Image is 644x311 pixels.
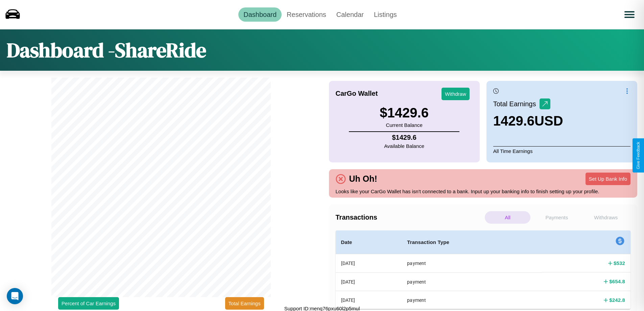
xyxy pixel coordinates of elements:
p: Current Balance [380,120,429,130]
p: Looks like your CarGo Wallet has isn't connected to a bank. Input up your banking info to finish ... [336,187,631,196]
p: Payments [534,211,579,224]
div: Open Intercom Messenger [7,288,23,304]
h4: Transactions [336,214,483,221]
th: [DATE] [336,291,402,309]
h4: $ 1429.6 [384,134,424,141]
h1: Dashboard - ShareRide [7,36,206,64]
button: Percent of Car Earnings [58,297,119,310]
a: Reservations [282,7,331,22]
table: simple table [336,230,631,309]
p: All [485,211,530,224]
p: All Time Earnings [493,146,630,156]
h4: Date [341,238,397,246]
h4: Uh Oh! [346,174,381,184]
button: Open menu [620,5,639,24]
button: Set Up Bank Info [586,173,630,185]
th: payment [402,254,542,273]
th: payment [402,291,542,309]
button: Withdraw [442,88,470,100]
button: Total Earnings [225,297,264,310]
th: payment [402,272,542,291]
h3: 1429.6 USD [493,113,563,129]
h4: $ 654.8 [609,278,625,285]
h4: $ 242.8 [609,296,625,304]
h4: CarGo Wallet [336,90,378,97]
p: Available Balance [384,141,424,151]
a: Calendar [331,7,369,22]
h4: Transaction Type [407,238,536,246]
h4: $ 532 [614,260,625,267]
a: Listings [369,7,402,22]
th: [DATE] [336,272,402,291]
th: [DATE] [336,254,402,273]
div: Give Feedback [636,142,641,169]
p: Total Earnings [493,98,540,110]
h3: $ 1429.6 [380,105,429,120]
p: Withdraws [583,211,629,224]
a: Dashboard [238,7,282,22]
